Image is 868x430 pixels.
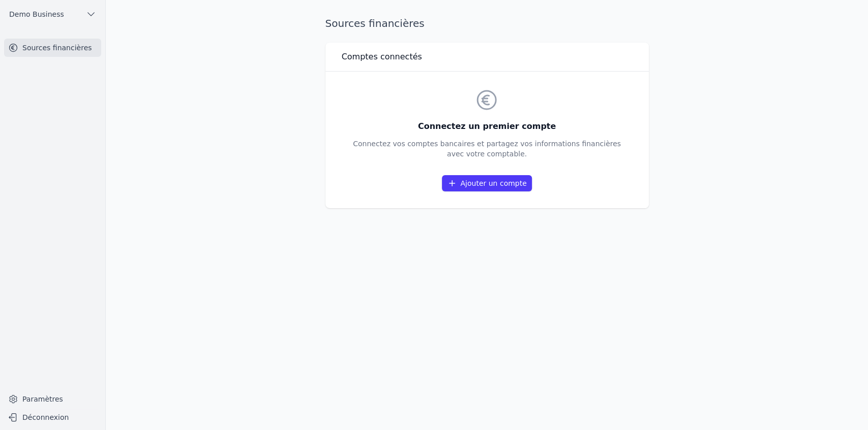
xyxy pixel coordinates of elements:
h1: Sources financières [325,16,425,30]
span: Demo Business [9,9,64,19]
button: Demo Business [4,6,101,22]
a: Ajouter un compte [442,175,531,191]
h3: Connectez un premier compte [353,120,621,133]
h3: Comptes connectés [342,51,422,63]
a: Paramètres [4,391,101,407]
p: Connectez vos comptes bancaires et partagez vos informations financières avec votre comptable. [353,139,621,159]
a: Sources financières [4,39,101,57]
button: Déconnexion [4,409,101,425]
